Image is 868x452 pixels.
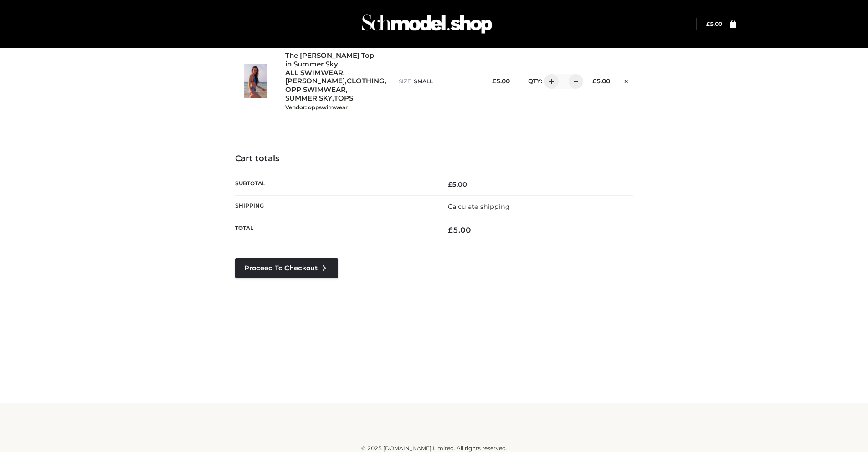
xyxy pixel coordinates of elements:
th: Total [235,218,434,242]
span: £ [706,20,710,27]
img: Schmodel Admin 964 [359,6,495,42]
a: OPP SWIMWEAR [285,86,346,94]
a: £5.00 [706,20,722,27]
a: TOPS [334,94,353,103]
h4: Cart totals [235,154,633,164]
th: Subtotal [235,173,434,195]
a: Calculate shipping [448,203,510,211]
small: Vendor: oppswimwear [285,104,348,111]
a: [PERSON_NAME] [285,77,345,86]
a: The [PERSON_NAME] Top in Summer Sky [285,51,379,69]
a: ALL SWIMWEAR [285,69,343,77]
bdi: 5.00 [706,20,722,27]
bdi: 5.00 [448,180,467,188]
bdi: 5.00 [448,225,471,234]
span: £ [592,77,596,85]
bdi: 5.00 [492,77,510,85]
a: SUMMER SKY [285,94,332,103]
a: Proceed to Checkout [235,258,338,278]
span: SMALL [414,78,433,85]
div: , , , , , [285,51,390,111]
bdi: 5.00 [592,77,610,85]
th: Shipping [235,196,434,218]
div: QTY: [519,74,577,89]
span: £ [448,225,453,234]
span: £ [492,77,496,85]
a: CLOTHING [347,77,385,86]
span: £ [448,180,452,188]
p: size : [399,77,477,86]
a: Remove this item [619,74,633,86]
